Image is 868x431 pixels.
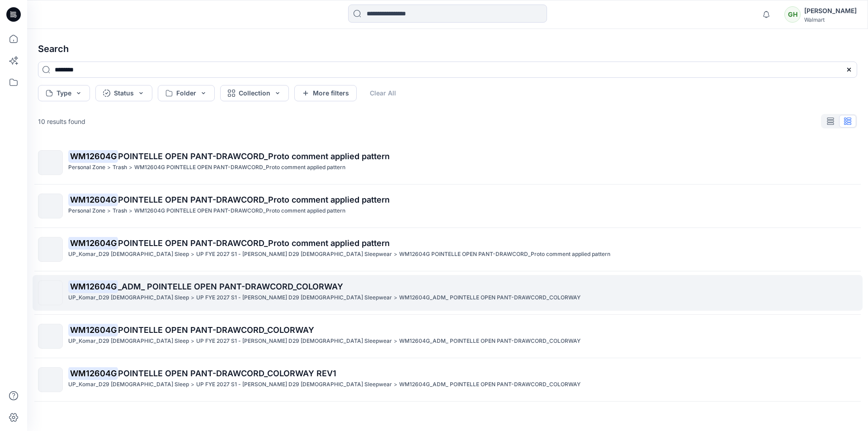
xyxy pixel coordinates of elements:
p: 10 results found [38,117,85,126]
p: WM12604G POINTELLE OPEN PANT-DRAWCORD_Proto comment applied pattern [399,250,610,259]
p: > [394,293,397,303]
button: Type [38,85,90,101]
mark: WM12604G [68,237,118,249]
button: More filters [294,85,357,101]
p: UP FYE 2027 S1 - Komar D29 Ladies Sleepwear [196,250,392,259]
a: WM12604GPOINTELLE OPEN PANT-DRAWCORD_Proto comment applied patternUP_Komar_D29 [DEMOGRAPHIC_DATA]... [33,232,863,267]
p: > [129,206,132,216]
p: UP_Komar_D29 Ladies Sleep [68,380,189,389]
p: > [191,380,194,389]
span: POINTELLE OPEN PANT-DRAWCORD_COLORWAY REV1 [118,369,336,378]
mark: WM12604G [68,367,118,379]
button: Collection [220,85,289,101]
mark: WM12604G [68,323,118,336]
p: > [107,206,111,216]
mark: WM12604G [68,280,118,293]
a: WM12604GPOINTELLE OPEN PANT-DRAWCORD_Proto comment applied patternPersonal Zone>Trash>WM12604G PO... [33,145,863,180]
p: UP_Komar_D29 Ladies Sleep [68,250,189,259]
p: > [191,336,194,346]
p: Personal Zone [68,206,105,216]
p: Personal Zone [68,163,105,172]
span: POINTELLE OPEN PANT-DRAWCORD_Proto comment applied pattern [118,152,390,161]
p: WM12604G_ADM_ POINTELLE OPEN PANT-DRAWCORD_COLORWAY [399,293,580,303]
mark: WM12604G [68,150,118,162]
mark: WM12604G [68,193,118,206]
p: WM12604G_ADM_ POINTELLE OPEN PANT-DRAWCORD_COLORWAY [399,336,580,346]
p: UP_Komar_D29 Ladies Sleep [68,336,189,346]
p: > [191,293,194,303]
a: WM12604GPOINTELLE OPEN PANT-DRAWCORD_COLORWAYUP_Komar_D29 [DEMOGRAPHIC_DATA] Sleep>UP FYE 2027 S1... [33,318,863,354]
h4: Search [31,36,864,62]
p: > [394,250,397,259]
button: Status [95,85,152,101]
p: > [394,380,397,389]
div: Walmart [804,16,857,23]
p: > [191,250,194,259]
p: UP_Komar_D29 Ladies Sleep [68,293,189,303]
a: WM12604GPOINTELLE OPEN PANT-DRAWCORD_Proto comment applied patternPersonal Zone>Trash>WM12604G PO... [33,188,863,224]
p: Trash [113,206,127,216]
span: _ADM_ POINTELLE OPEN PANT-DRAWCORD_COLORWAY [118,282,343,291]
span: POINTELLE OPEN PANT-DRAWCORD_Proto comment applied pattern [118,195,390,204]
div: GH [784,6,801,23]
p: UP FYE 2027 S1 - Komar D29 Ladies Sleepwear [196,380,392,389]
button: Folder [158,85,215,101]
p: > [107,163,111,172]
p: WM12604G POINTELLE OPEN PANT-DRAWCORD_Proto comment applied pattern [134,163,345,172]
span: POINTELLE OPEN PANT-DRAWCORD_Proto comment applied pattern [118,238,390,248]
a: WM12604GPOINTELLE OPEN PANT-DRAWCORD_COLORWAY REV1UP_Komar_D29 [DEMOGRAPHIC_DATA] Sleep>UP FYE 20... [33,362,863,398]
p: > [129,163,132,172]
p: WM12604G POINTELLE OPEN PANT-DRAWCORD_Proto comment applied pattern [134,206,345,216]
p: UP FYE 2027 S1 - Komar D29 Ladies Sleepwear [196,336,392,346]
p: Trash [113,163,127,172]
p: UP FYE 2027 S1 - Komar D29 Ladies Sleepwear [196,293,392,303]
p: WM12604G_ADM_ POINTELLE OPEN PANT-DRAWCORD_COLORWAY [399,380,580,389]
div: [PERSON_NAME] [804,5,857,16]
a: WM12604G_ADM_ POINTELLE OPEN PANT-DRAWCORD_COLORWAYUP_Komar_D29 [DEMOGRAPHIC_DATA] Sleep>UP FYE 2... [33,275,863,311]
p: > [394,336,397,346]
span: POINTELLE OPEN PANT-DRAWCORD_COLORWAY [118,325,314,335]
